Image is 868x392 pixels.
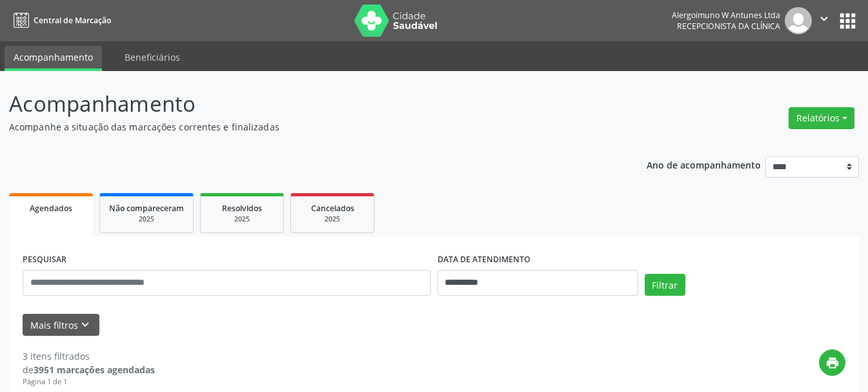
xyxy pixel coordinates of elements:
button:  [812,7,836,34]
label: PESQUISAR [23,250,66,270]
div: 2025 [300,214,365,224]
a: Central de Marcação [9,10,111,31]
span: Cancelados [311,203,354,214]
p: Ano de acompanhamento [647,156,761,172]
i: keyboard_arrow_down [78,318,92,332]
div: 2025 [210,214,274,224]
span: Recepcionista da clínica [677,21,780,32]
img: img [785,7,812,34]
div: de [23,363,155,377]
div: 3 itens filtrados [23,349,155,363]
i:  [817,12,831,26]
label: DATA DE ATENDIMENTO [438,250,530,270]
button: apps [836,10,859,32]
div: Página 1 de 1 [23,377,155,387]
div: 2025 [109,214,184,224]
p: Acompanhamento [9,88,604,120]
a: Acompanhamento [5,46,102,71]
a: Beneficiários [116,46,189,68]
strong: 3951 marcações agendadas [34,364,155,376]
button: Mais filtroskeyboard_arrow_down [23,314,99,336]
button: Filtrar [645,274,685,296]
p: Acompanhe a situação das marcações correntes e finalizadas [9,120,604,134]
div: Alergoimuno W Antunes Ltda [672,10,780,21]
span: Resolvidos [222,203,262,214]
button: Relatórios [789,107,854,129]
i: print [825,356,840,370]
span: Agendados [30,203,72,214]
span: Central de Marcação [34,15,111,26]
button: print [819,349,845,376]
span: Não compareceram [109,203,184,214]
